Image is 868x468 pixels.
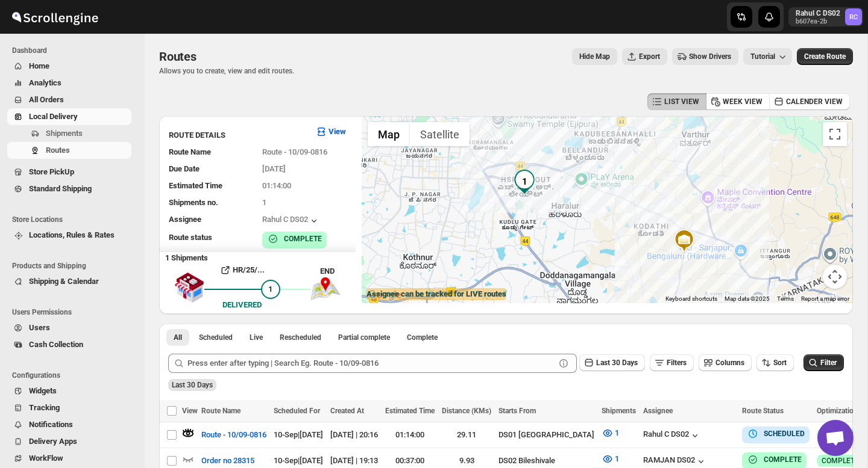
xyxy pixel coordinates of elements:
[29,184,92,193] span: Standard Shipping
[330,407,364,415] span: Created At
[29,437,77,446] span: Delivery Apps
[330,429,378,441] div: [DATE] | 20:16
[29,340,83,349] span: Cash Collection
[672,48,738,65] button: Show Drivers
[385,407,435,415] span: Estimated Time
[268,285,272,294] span: 1
[262,147,327,156] span: Route - 10/09-0816
[12,46,136,55] span: Dashboard
[182,407,198,415] span: View
[169,181,222,190] span: Estimated Time
[159,49,197,64] span: Routes
[615,428,619,437] span: 1
[172,381,213,389] span: Last 30 Days
[29,420,73,429] span: Notifications
[7,91,131,108] button: All Orders
[817,420,854,456] div: Open chat
[29,277,99,286] span: Shipping & Calendar
[643,430,701,442] button: Rahul C DS02
[7,416,131,433] button: Notifications
[262,164,286,173] span: [DATE]
[689,52,731,61] span: Show Drivers
[233,265,265,274] b: HR/25/...
[615,454,619,463] span: 1
[174,264,204,311] img: shop.svg
[804,354,844,371] button: Filter
[725,295,770,302] span: Map data ©2025
[10,2,100,32] img: ScrollEngine
[12,215,136,224] span: Store Locations
[7,273,131,290] button: Shipping & Calendar
[169,164,200,173] span: Due Date
[29,323,50,332] span: Users
[750,52,775,61] span: Tutorial
[29,386,57,395] span: Widgets
[622,48,667,65] button: Export
[786,97,843,106] span: CALENDER VIEW
[764,430,805,438] b: SCHEDULED
[823,122,847,146] button: Toggle fullscreen view
[788,7,863,26] button: User menu
[498,407,536,415] span: Starts From
[262,215,320,227] button: Rahul C DS02
[7,227,131,244] button: Locations, Rules & Rates
[7,450,131,467] button: WorkFlow
[796,18,840,25] p: b607ea-2b
[773,359,787,367] span: Sort
[743,48,792,65] button: Tutorial
[498,455,594,467] div: DS02 Bileshivale
[368,122,410,146] button: Show street map
[201,455,254,467] span: Order no 28315
[330,455,378,467] div: [DATE] | 19:13
[46,129,83,138] span: Shipments
[280,333,321,342] span: Rescheduled
[169,215,201,224] span: Assignee
[442,429,491,441] div: 29.11
[262,198,266,207] span: 1
[274,407,320,415] span: Scheduled For
[572,48,617,65] button: Map action label
[159,247,208,262] b: 1 Shipments
[747,428,805,440] button: SCHEDULED
[169,198,218,207] span: Shipments no.
[7,383,131,399] button: Widgets
[579,354,645,371] button: Last 30 Days
[650,354,694,371] button: Filters
[796,8,840,18] p: Rahul C DS02
[29,112,78,121] span: Local Delivery
[797,48,853,65] button: Create Route
[639,52,660,61] span: Export
[201,407,241,415] span: Route Name
[385,455,435,467] div: 00:37:00
[643,455,707,467] button: RAMJAN DS02
[822,456,864,466] span: COMPLETED
[747,454,802,466] button: COMPLETE
[7,142,131,159] button: Routes
[204,260,280,280] button: HR/25/...
[664,97,699,106] span: LIST VIEW
[320,265,356,277] div: END
[329,127,346,136] b: View
[7,125,131,142] button: Shipments
[29,230,115,239] span: Locations, Rules & Rates
[199,333,233,342] span: Scheduled
[222,299,262,311] div: DELIVERED
[7,433,131,450] button: Delivery Apps
[820,359,837,367] span: Filter
[267,233,322,245] button: COMPLETE
[366,288,506,300] label: Assignee can be tracked for LIVE routes
[706,93,770,110] button: WEEK VIEW
[7,75,131,91] button: Analytics
[7,58,131,75] button: Home
[442,407,491,415] span: Distance (KMs)
[365,288,404,303] a: Open this area in Google Maps (opens a new window)
[594,423,626,443] button: 1
[274,430,323,439] span: 10-Sep | [DATE]
[756,354,794,371] button: Sort
[308,122,353,141] button: View
[169,129,306,141] h3: ROUTE DETAILS
[801,295,849,302] a: Report a map error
